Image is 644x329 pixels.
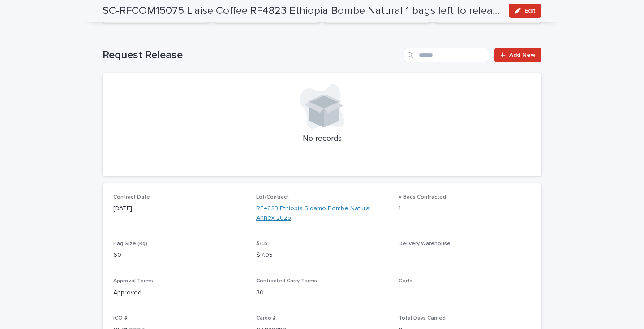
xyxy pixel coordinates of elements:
span: ICO # [113,316,127,321]
p: 30 [256,288,388,298]
h2: SC-RFCOM15075 Liaise Coffee RF4823 Ethiopia Bombe Natural 1 bags left to release [103,4,502,17]
span: Bag Size (Kg) [113,241,147,247]
p: No records [113,134,531,144]
button: Edit [509,4,541,18]
span: Delivery Warehouse [399,241,451,247]
span: Approval Terms [113,278,153,284]
h1: Request Release [103,49,400,62]
span: Total Days Carried [399,316,446,321]
input: Search [404,48,489,62]
a: Add New [494,48,541,62]
p: [DATE] [113,204,245,213]
span: Certs [399,278,412,284]
span: Contract Date [113,195,150,200]
p: - [399,288,531,298]
span: Contracted Carry Terms [256,278,317,284]
span: # Bags Contracted [399,195,446,200]
p: $ 7.05 [256,251,388,260]
p: Approved [113,288,245,298]
span: Lot/Contract [256,195,289,200]
span: Cargo # [256,316,276,321]
span: Edit [524,8,536,14]
span: $/Lb [256,241,267,247]
p: - [399,251,531,260]
a: RF4823 Ethiopia Sidamo Bombe Natural Annex 2025 [256,204,388,223]
p: 60 [113,251,245,260]
span: Add New [509,52,536,58]
p: 1 [399,204,531,213]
